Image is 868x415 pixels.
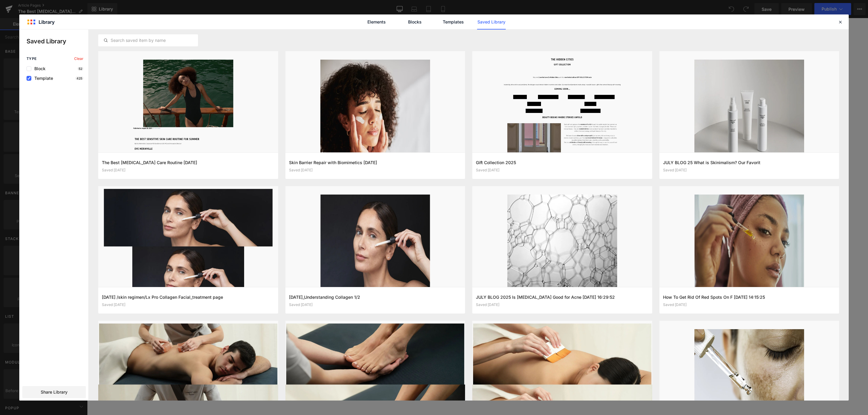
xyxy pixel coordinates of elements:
h3: Gift Collection 2025 [476,159,649,166]
a: Templates [439,14,467,30]
span: Block [31,66,46,71]
span: Share Library [41,389,68,395]
h3: How To Get Rid Of Red Spots On F [DATE] 14:15:25 [663,294,836,300]
p: 52 [77,67,83,70]
p: Saved Library [27,37,88,46]
div: Saved [DATE] [476,168,649,172]
h3: Skin Barrier Repair with Biomimetics [DATE] [289,159,462,166]
a: Saved Library [477,14,506,30]
div: Saved [DATE] [289,168,462,172]
div: Saved [DATE] [102,168,275,172]
h3: [DATE] /skin regimen/Lx Pro Collagen Facial_treatment page [102,294,275,300]
h3: The Best [MEDICAL_DATA] Care Routine [DATE] [102,159,275,166]
h3: [DATE]_Understanding Collagen 1/2 [289,294,462,300]
div: Saved [DATE] [476,303,649,307]
div: Saved [DATE] [663,303,836,307]
div: Saved [DATE] [289,303,462,307]
span: Clear [74,57,83,61]
h3: JULY BLOG 2025 Is [MEDICAL_DATA] Good for Acne [DATE] 16:29:52 [476,294,649,300]
p: 425 [75,76,83,80]
input: Search saved item by name [99,37,198,44]
h3: JULY BLOG 25 What is Skinimalism? Our Favorit [663,159,836,166]
span: Type [27,57,37,61]
div: Saved [DATE] [663,168,836,172]
a: Elements [362,14,391,30]
div: Saved [DATE] [102,303,275,307]
a: Blocks [401,14,429,30]
span: Template [31,76,53,81]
